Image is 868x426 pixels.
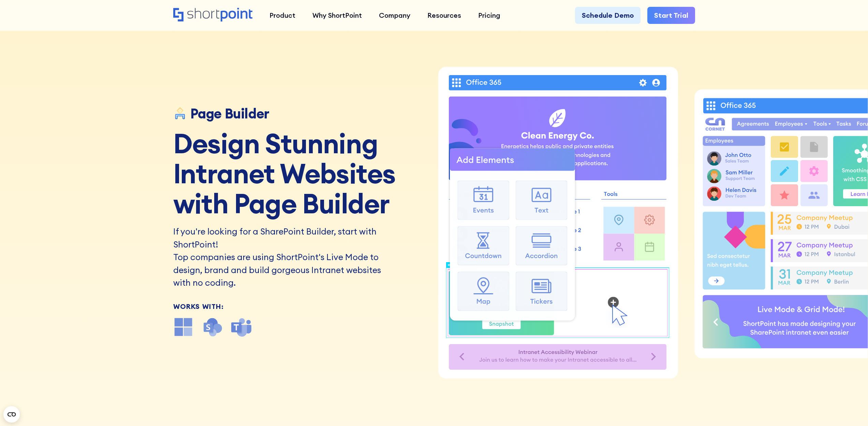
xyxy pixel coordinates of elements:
button: Open CMP widget [3,406,20,423]
a: Product [261,7,304,24]
a: Start Trial [647,7,695,24]
img: microsoft office icon [173,317,194,337]
a: Pricing [470,7,509,24]
a: Resources [419,7,470,24]
div: Page Builder [190,106,269,122]
div: Resources [427,10,461,20]
div: Company [379,10,410,20]
p: Top companies are using ShortPoint's Live Mode to design, brand and build gorgeous Intranet websi... [173,251,385,289]
iframe: Chat Widget [745,347,868,426]
h1: Design Stunning Intranet Websites with Page Builder [173,128,429,218]
img: microsoft teams icon [231,317,252,337]
a: Why ShortPoint [304,7,370,24]
a: Company [370,7,419,24]
img: SharePoint icon [202,317,223,337]
a: Schedule Demo [575,7,641,24]
div: Product [269,10,295,20]
div: Works With: [173,303,429,310]
div: Pricing [478,10,500,20]
a: Home [173,8,253,23]
h2: If you're looking for a SharePoint Builder, start with ShortPoint! [173,225,385,251]
div: Why ShortPoint [312,10,362,20]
